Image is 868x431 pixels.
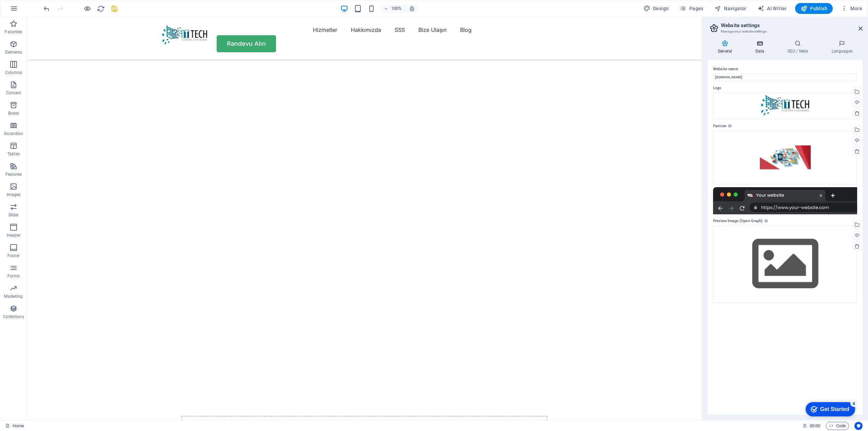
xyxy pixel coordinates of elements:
button: More [838,3,865,14]
h3: Manage your website settings [721,28,849,35]
p: Tables [7,151,20,157]
span: Publish [801,5,827,12]
div: Get Started 4 items remaining, 20% complete [5,3,55,18]
button: Click here to leave preview mode and continue editing [83,4,91,13]
p: Boxes [8,111,19,116]
h4: Data [745,40,777,54]
span: More [841,5,862,12]
h2: Website settings [721,22,863,28]
div: logo-kpE7qLVkMjOlh995wCiuwQ.png [713,92,857,119]
p: Favorites [5,29,22,35]
label: Favicon [713,122,857,130]
h6: Session time [803,422,821,430]
span: 00 00 [810,422,820,430]
p: Header [7,233,20,238]
label: Logo [713,84,857,92]
label: Preview Image (Open Graph) [713,217,857,225]
p: Forms [7,273,20,279]
p: Slider [8,212,19,218]
button: undo [42,4,51,13]
input: Name... [713,73,857,81]
h4: Languages [821,40,863,54]
button: Design [641,3,672,14]
span: AI Writer [757,5,787,12]
p: Content [6,90,21,96]
p: Accordion [4,131,23,136]
button: Usercentrics [854,422,863,430]
i: Save (Ctrl+S) [111,5,118,13]
div: Get Started [20,7,49,14]
p: Features [5,172,22,177]
i: Reload page [97,5,105,13]
button: Code [826,422,849,430]
button: Pages [677,3,706,14]
button: Navigator [712,3,749,14]
p: Columns [5,70,22,75]
label: Website name [713,65,857,73]
span: : [814,423,815,428]
span: Design [644,5,669,12]
span: Pages [679,5,703,12]
div: 4 [50,1,57,8]
button: 100% [381,4,405,13]
button: AI Writer [755,3,790,14]
p: Collections [3,314,24,319]
a: Click to cancel selection. Double-click to open Pages [5,422,24,430]
button: Publish [795,3,833,14]
p: Images [7,192,21,197]
h4: SEO / Meta [777,40,821,54]
button: reload [97,4,105,13]
div: Design (Ctrl+Alt+Y) [641,3,672,14]
i: On resize automatically adjust zoom level to fit chosen device. [409,5,415,12]
button: save [110,4,118,13]
h6: 100% [391,4,402,13]
span: Navigator [714,5,747,12]
div: unnamed-5kvi4QK75uB73dxFDGQJNw-fWcyVHMW4_AllP0ScfW-aA.png [713,130,857,184]
p: Elements [5,50,22,55]
p: Marketing [4,294,23,299]
span: Code [829,422,846,430]
h4: General [708,40,745,54]
p: Footer [7,253,20,258]
div: Select files from the file manager, stock photos, or upload file(s) [713,225,857,303]
i: Undo: change_data (Ctrl+Z) [43,5,51,13]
